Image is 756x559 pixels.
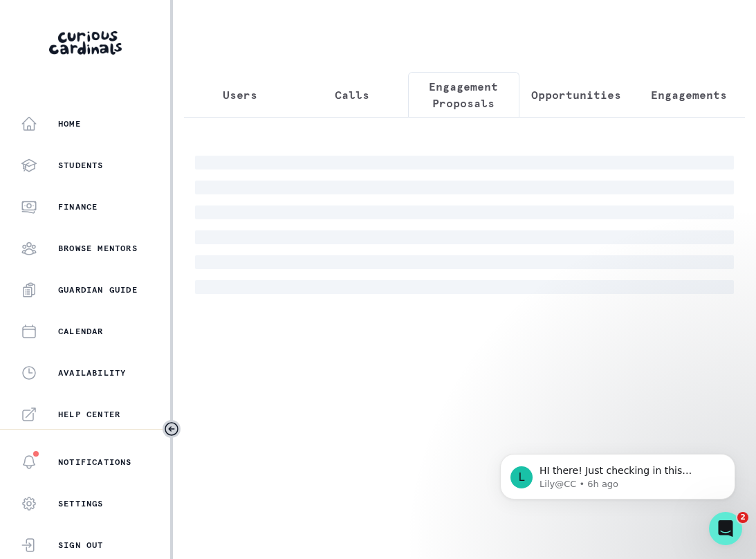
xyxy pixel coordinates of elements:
[651,86,727,103] p: Engagements
[420,78,508,111] p: Engagement Proposals
[58,498,104,509] p: Settings
[737,512,748,523] span: 2
[58,367,126,378] p: Availability
[163,420,181,438] button: Toggle sidebar
[335,86,369,103] p: Calls
[58,284,138,295] p: Guardian Guide
[709,512,742,545] iframe: Intercom live chat
[479,425,756,522] iframe: Intercom notifications message
[223,86,257,103] p: Users
[531,86,621,103] p: Opportunities
[58,201,98,212] p: Finance
[58,243,138,254] p: Browse Mentors
[58,409,120,420] p: Help Center
[58,457,132,468] p: Notifications
[49,31,122,55] img: Curious Cardinals Logo
[58,540,104,551] p: Sign Out
[58,160,104,171] p: Students
[58,326,104,337] p: Calendar
[58,118,81,129] p: Home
